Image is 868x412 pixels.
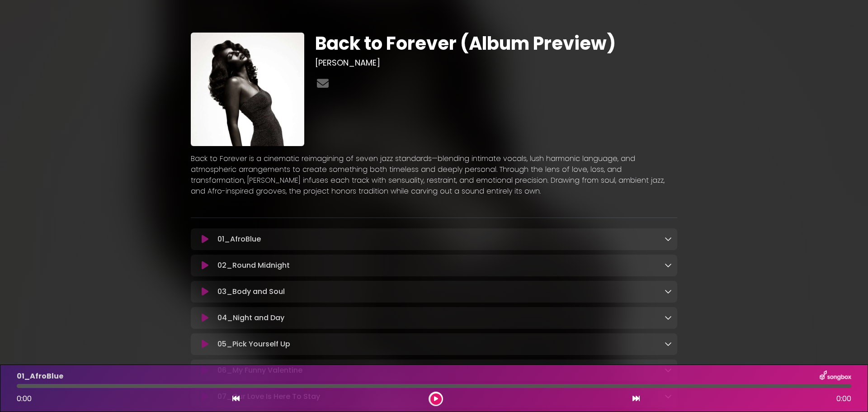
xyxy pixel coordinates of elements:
h3: [PERSON_NAME] [315,58,677,68]
p: 03_Body and Soul [217,286,285,297]
h1: Back to Forever (Album Preview) [315,33,677,54]
p: 01_AfroBlue [217,234,261,245]
img: MQs0fobFRXOodXWNB52K [191,33,304,146]
span: 0:00 [17,393,32,404]
p: 04_Night and Day [217,313,284,323]
p: Back to Forever is a cinematic reimagining of seven jazz standards—blending intimate vocals, lush... [191,153,677,197]
img: songbox-logo-white.png [820,370,851,382]
span: 0:00 [836,393,851,404]
p: 02_Round Midnight [217,260,290,271]
p: 01_AfroBlue [17,371,63,382]
p: 05_Pick Yourself Up [217,339,290,350]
